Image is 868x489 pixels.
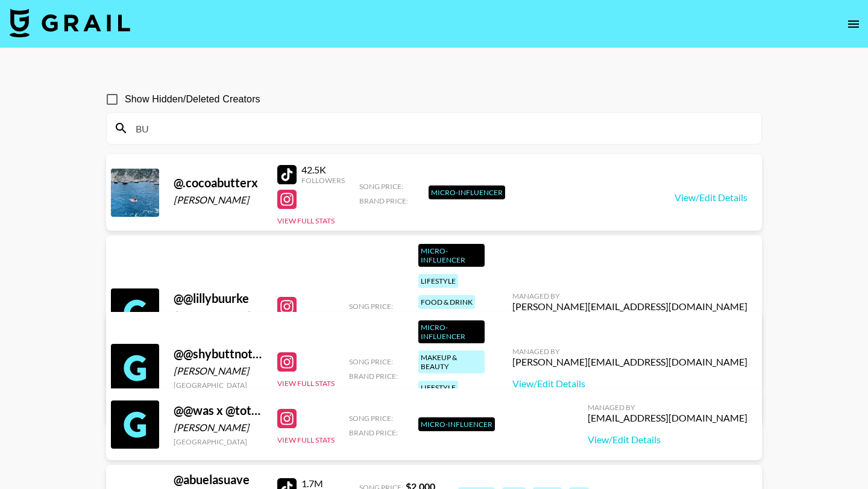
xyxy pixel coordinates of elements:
button: View Full Stats [277,435,335,444]
div: [PERSON_NAME][EMAIL_ADDRESS][DOMAIN_NAME] [512,301,747,313]
div: Micro-Influencer [418,244,485,267]
span: Song Price: [349,414,393,423]
div: @ @lillybuurke [174,291,263,306]
span: Song Price: [349,302,393,311]
a: View/Edit Details [675,192,747,204]
span: Brand Price: [349,372,398,381]
div: Micro-Influencer [429,185,505,199]
input: Search by User Name [128,119,754,138]
div: 42.5K [301,164,345,176]
div: @ abuelasuave [174,472,263,487]
div: Micro-Influencer [418,417,495,431]
div: [PERSON_NAME] [174,422,263,434]
button: open drawer [841,12,866,36]
span: Brand Price: [359,196,408,205]
div: @ @was x @totally @popreset @ohteen @burn_book @fuckboyproblem.s [174,403,263,418]
div: food & drink [418,295,475,309]
div: makeup & beauty [418,350,485,373]
div: Micro-Influencer [418,320,485,343]
span: Song Price: [349,357,393,366]
div: [PERSON_NAME] [174,310,263,322]
div: [PERSON_NAME][EMAIL_ADDRESS][DOMAIN_NAME] [512,356,747,368]
div: lifestyle [418,381,458,394]
div: @ @shybuttnotsoshy [174,346,263,361]
div: Followers [301,176,345,185]
div: [GEOGRAPHIC_DATA] [174,437,263,446]
div: [EMAIL_ADDRESS][DOMAIN_NAME] [588,412,747,424]
div: @ .cocoabutterx [174,175,263,190]
span: Show Hidden/Deleted Creators [125,92,260,107]
span: Brand Price: [349,428,398,437]
div: [PERSON_NAME] [174,194,263,206]
button: View Full Stats [277,379,335,388]
div: [PERSON_NAME] [174,365,263,377]
img: Grail Talent [10,8,130,37]
a: View/Edit Details [588,434,747,446]
div: [GEOGRAPHIC_DATA] [174,381,263,390]
button: View Full Stats [277,216,335,225]
span: Song Price: [359,182,403,191]
div: Managed By [512,347,747,356]
div: lifestyle [418,274,458,288]
div: Managed By [512,291,747,301]
a: View/Edit Details [512,378,747,390]
div: Managed By [588,403,747,412]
